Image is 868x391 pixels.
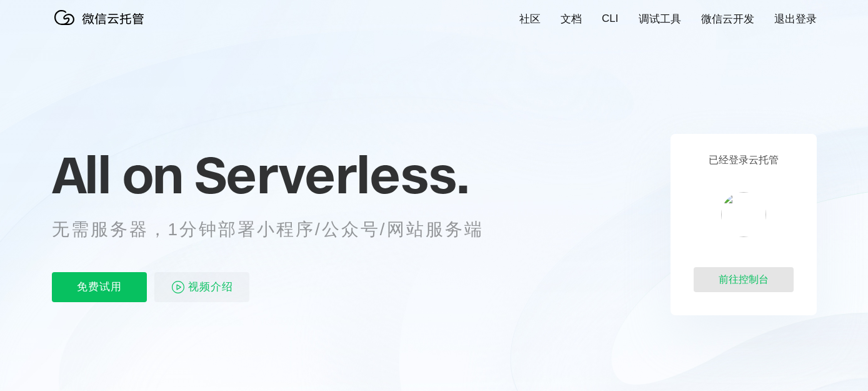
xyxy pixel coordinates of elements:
span: All on [52,143,182,206]
a: 社区 [519,12,541,26]
span: 视频介绍 [188,272,233,302]
p: 无需服务器，1分钟部署小程序/公众号/网站服务端 [52,217,507,242]
p: 免费试用 [52,272,147,302]
a: 调试工具 [639,12,681,26]
a: 退出登录 [774,12,817,26]
a: 文档 [561,12,582,26]
a: 微信云开发 [701,12,754,26]
span: Serverless. [194,143,469,206]
a: 微信云托管 [52,21,152,32]
a: CLI [602,13,618,25]
img: 微信云托管 [52,5,152,30]
img: video_play.svg [171,280,186,295]
div: 前往控制台 [694,267,794,292]
p: 已经登录云托管 [709,154,779,167]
